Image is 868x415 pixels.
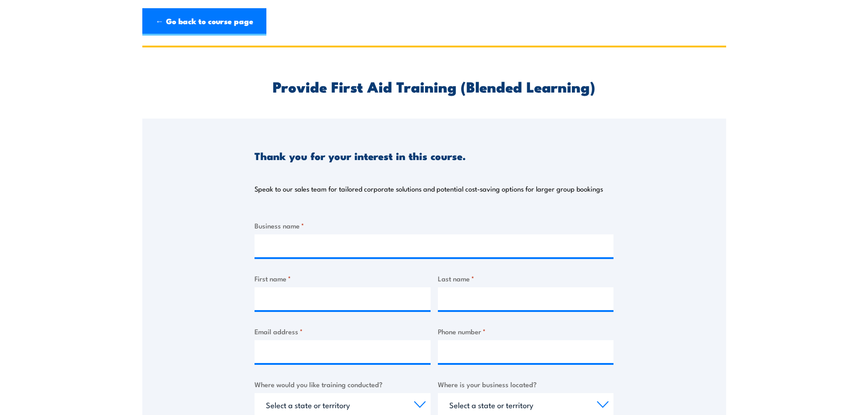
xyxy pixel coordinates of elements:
h3: Thank you for your interest in this course. [255,150,466,161]
label: Email address [255,326,431,337]
label: Phone number [438,326,614,337]
p: Speak to our sales team for tailored corporate solutions and potential cost-saving options for la... [255,184,603,193]
a: ← Go back to course page [142,8,266,36]
label: Where is your business located? [438,379,614,389]
label: Last name [438,273,614,284]
label: Where would you like training conducted? [255,379,431,389]
label: Business name [255,220,613,231]
h2: Provide First Aid Training (Blended Learning) [255,80,613,93]
label: First name [255,273,431,284]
